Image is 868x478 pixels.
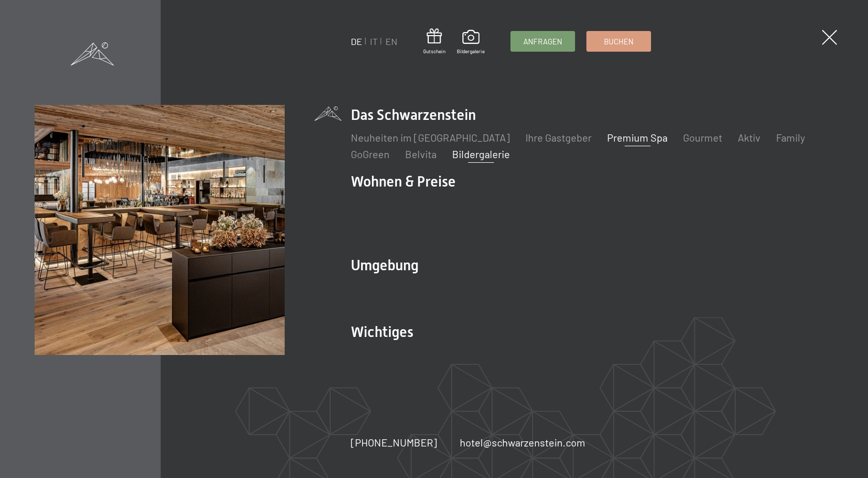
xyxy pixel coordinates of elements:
a: [PHONE_NUMBER] [351,435,437,450]
a: Belvita [405,148,437,160]
span: Bildergalerie [457,48,485,55]
span: [PHONE_NUMBER] [351,436,437,449]
a: Buchen [587,32,650,51]
a: Ihre Gastgeber [525,131,592,144]
span: Gutschein [423,48,445,55]
a: Bildergalerie [457,30,485,55]
a: GoGreen [351,148,390,160]
a: Aktiv [738,131,761,144]
a: DE [351,36,362,47]
a: Gutschein [423,28,445,55]
a: EN [385,36,397,47]
a: IT [370,36,378,47]
span: Buchen [604,36,633,47]
a: Family [776,131,805,144]
a: Bildergalerie [452,148,510,160]
a: Gourmet [683,131,722,144]
a: hotel@schwarzenstein.com [460,435,585,450]
a: Neuheiten im [GEOGRAPHIC_DATA] [351,131,510,144]
span: Anfragen [523,36,562,47]
a: Anfragen [511,32,575,51]
a: Premium Spa [607,131,668,144]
